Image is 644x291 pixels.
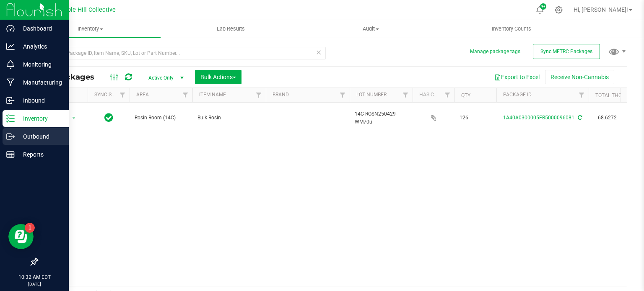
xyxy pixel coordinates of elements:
a: Brand [273,92,289,98]
a: Filter [336,88,350,102]
a: Lab Results [161,20,301,38]
inline-svg: Outbound [6,132,15,141]
span: 9+ [541,5,545,8]
inline-svg: Dashboard [6,24,15,33]
inline-svg: Manufacturing [6,78,15,87]
p: Dashboard [15,23,65,33]
span: Inventory Counts [480,25,543,33]
p: Reports [15,149,65,160]
iframe: Resource center unread badge [25,223,35,233]
a: Filter [399,88,413,102]
p: 10:32 AM EDT [4,273,65,281]
span: All Packages [44,72,103,82]
span: Clear [316,47,322,58]
a: Filter [441,88,454,102]
span: Lab Results [205,25,256,33]
span: 126 [460,114,491,122]
iframe: Resource center [8,224,34,249]
span: Bulk Rosin [197,114,261,122]
inline-svg: Reports [6,150,15,159]
a: Filter [575,88,589,102]
a: Filter [116,88,130,102]
p: Analytics [15,41,65,52]
a: Sync Status [94,92,127,98]
span: Sync METRC Packages [540,49,592,54]
span: Inventory [20,25,161,33]
inline-svg: Inventory [6,114,15,123]
button: Receive Non-Cannabis [545,70,614,84]
a: Inventory Counts [441,20,582,38]
span: In Sync [104,112,113,124]
button: Manage package tags [470,48,520,55]
span: Temple Hill Collective [55,6,116,13]
button: Export to Excel [489,70,545,84]
inline-svg: Monitoring [6,60,15,69]
a: 1A40A0300005FB5000096081 [503,115,574,121]
a: Filter [179,88,192,102]
a: Filter [252,88,266,102]
button: Bulk Actions [195,70,241,84]
span: select [69,112,79,124]
a: Package ID [503,92,532,98]
span: Sync from Compliance System [576,115,582,121]
span: Audit [301,25,441,33]
span: Bulk Actions [200,74,236,80]
p: Manufacturing [15,77,65,88]
div: Manage settings [553,6,564,14]
button: Sync METRC Packages [533,44,600,59]
a: Qty [461,93,470,98]
p: Inventory [15,113,65,124]
p: Inbound [15,95,65,106]
a: Total THC% [595,93,626,98]
input: Search Package ID, Item Name, SKU, Lot or Part Number... [37,47,326,59]
th: Has COA [413,88,454,103]
inline-svg: Inbound [6,96,15,105]
span: Hi, [PERSON_NAME]! [574,6,628,13]
p: Monitoring [15,59,65,70]
a: Lot Number [356,92,387,98]
p: [DATE] [4,281,65,287]
span: 68.6272 [594,112,621,124]
inline-svg: Analytics [6,42,15,51]
a: Item Name [199,92,226,98]
span: Rosin Room (14C) [135,114,187,122]
p: Outbound [15,131,65,142]
a: Inventory [20,20,161,38]
a: Audit [301,20,441,38]
a: Area [136,92,149,98]
span: 14C-ROSN250429-WM70u [355,110,408,126]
